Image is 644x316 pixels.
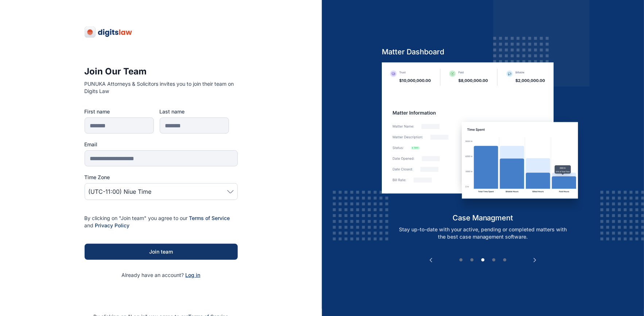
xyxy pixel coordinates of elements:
[85,66,238,77] h3: Join Our Team
[89,187,152,196] span: (UTC-11:00) Niue Time
[96,248,226,255] div: Join team
[189,215,230,221] a: Terms of Service
[85,108,154,115] label: First name
[458,257,465,264] button: 1
[85,26,133,38] img: digitslaw-logo
[85,244,238,260] button: Join team
[531,257,539,264] button: Next
[480,257,487,264] button: 3
[85,80,238,95] p: PUNUKA Attorneys & Solicitors invites you to join their team on Digits Law
[186,272,201,278] a: Log in
[160,108,229,115] label: Last name
[382,62,584,213] img: case-management
[427,257,435,264] button: Previous
[85,141,238,148] label: Email
[85,174,110,181] span: Time Zone
[501,257,509,264] button: 5
[382,47,584,57] h5: Matter Dashboard
[95,222,130,228] a: Privacy Policy
[382,213,584,223] h5: case managment
[390,226,577,240] p: Stay up-to-date with your active, pending or completed matters with the best case management soft...
[85,215,238,229] p: By clicking on "Join team" you agree to our and
[85,271,238,279] p: Already have an account?
[490,257,498,264] button: 4
[469,257,476,264] button: 2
